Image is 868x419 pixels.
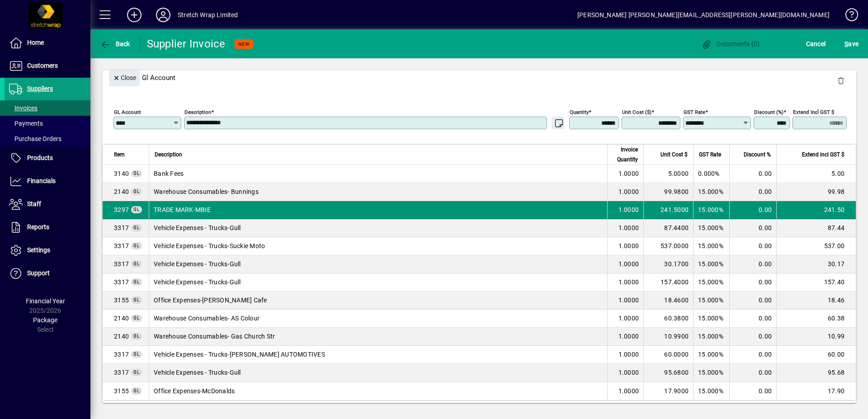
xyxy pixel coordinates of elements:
[776,310,856,328] td: 60.38
[149,382,607,400] td: Office Expenses-McDonalds
[114,368,129,377] span: Vehicle Expenses - Trucks
[114,205,129,214] span: TRADE MARK
[607,273,643,292] td: 1.0000
[744,150,771,160] span: Discount %
[149,219,607,237] td: Vehicle Expenses - Trucks-Gull
[693,364,729,382] td: 15.000%
[149,328,607,346] td: Warehouse Consumables- Gas Church Str
[643,219,693,237] td: 87.4400
[114,169,129,178] span: Bank Fees
[100,40,130,47] span: Back
[133,279,140,284] span: GL
[114,150,125,160] span: Item
[607,165,643,183] td: 1.0000
[109,70,140,86] button: Close
[133,388,140,393] span: GL
[607,183,643,201] td: 1.0000
[607,328,643,346] td: 1.0000
[804,36,828,52] button: Cancel
[776,364,856,382] td: 95.68
[839,2,857,31] a: Knowledge Base
[802,150,844,160] span: Extend incl GST $
[5,32,90,54] a: Home
[830,76,852,85] app-page-header-button: Delete
[844,40,848,47] span: S
[149,255,607,273] td: Vehicle Expenses - Trucks-Gull
[643,382,693,400] td: 17.9000
[133,315,140,320] span: GL
[793,108,834,115] mat-label: Extend incl GST $
[607,237,643,255] td: 1.0000
[729,183,776,201] td: 0.00
[114,259,129,268] span: Vehicle Expenses - Trucks
[607,364,643,382] td: 1.0000
[729,165,776,183] td: 0.00
[643,273,693,292] td: 157.4000
[133,261,140,266] span: GL
[729,292,776,310] td: 0.00
[776,382,856,400] td: 17.90
[776,201,856,219] td: 241.50
[5,116,90,131] a: Payments
[643,165,693,183] td: 5.0000
[26,297,65,305] span: Financial Year
[729,201,776,219] td: 0.00
[5,147,90,169] a: Products
[149,364,607,382] td: Vehicle Expenses - Trucks-Gull
[5,262,90,285] a: Support
[133,225,140,230] span: GL
[842,36,861,52] button: Save
[114,223,129,232] span: Vehicle Expenses - Trucks
[27,85,53,92] span: Suppliers
[114,108,141,115] mat-label: GL Account
[729,346,776,364] td: 0.00
[27,62,58,69] span: Customers
[699,150,721,160] span: GST Rate
[607,346,643,364] td: 1.0000
[149,165,607,183] td: Bank Fees
[178,8,238,22] div: Stretch Wrap Limited
[607,255,643,273] td: 1.0000
[114,386,129,395] span: Office Expenses
[643,346,693,364] td: 60.0000
[660,150,688,160] span: Unit Cost $
[643,201,693,219] td: 241.5000
[754,108,783,115] mat-label: Discount (%)
[570,108,589,115] mat-label: Quantity
[5,131,90,146] a: Purchase Orders
[133,207,140,212] span: GL
[27,200,41,207] span: Staff
[607,382,643,400] td: 1.0000
[613,145,638,165] span: Invoice Quantity
[5,239,90,262] a: Settings
[149,7,178,23] button: Profile
[113,71,136,85] span: Close
[693,237,729,255] td: 15.000%
[114,350,129,359] span: Vehicle Expenses - Trucks
[607,201,643,219] td: 1.0000
[5,55,90,77] a: Customers
[776,292,856,310] td: 18.46
[693,183,729,201] td: 15.000%
[729,237,776,255] td: 0.00
[844,37,859,51] span: ave
[643,328,693,346] td: 10.9900
[830,70,852,92] button: Delete
[27,39,44,46] span: Home
[607,292,643,310] td: 1.0000
[133,297,140,302] span: GL
[693,328,729,346] td: 15.000%
[729,310,776,328] td: 0.00
[90,36,140,52] app-page-header-button: Back
[693,165,729,183] td: 0.000%
[114,332,129,341] span: Warehouse Consumables
[776,273,856,292] td: 157.40
[33,316,57,324] span: Package
[776,165,856,183] td: 5.00
[114,241,129,250] span: Vehicle Expenses - Trucks
[607,219,643,237] td: 1.0000
[114,314,129,323] span: Warehouse Consumables
[684,108,705,115] mat-label: GST rate
[693,346,729,364] td: 15.000%
[5,100,90,116] a: Invoices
